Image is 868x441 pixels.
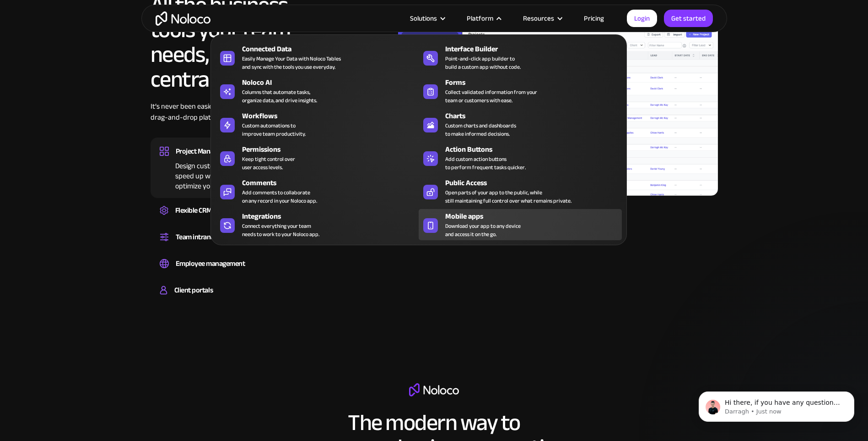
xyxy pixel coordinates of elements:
a: Noloco AIColumns that automate tasks,organize data, and drive insights. [216,75,419,106]
a: Action ButtonsAdd custom action buttonsto perform frequent tasks quicker. [419,142,622,173]
a: Interface BuilderPoint-and-click app builder tobuild a custom app without code. [419,42,622,73]
div: Interface Builder [445,44,626,55]
div: Custom charts and dashboards to make informed decisions. [445,121,516,138]
div: Platform [455,12,512,24]
div: Add custom action buttons to perform frequent tasks quicker. [445,155,526,171]
div: Workflows [242,110,423,121]
div: Project Management [176,144,236,158]
div: Resources [523,12,554,24]
div: Connected Data [242,44,423,55]
a: Get started [664,10,713,27]
div: Open parts of your app to the public, while still maintaining full control over what remains priv... [445,188,571,205]
div: Flexible CRM [175,204,212,217]
a: FormsCollect validated information from yourteam or customers with ease. [419,75,622,106]
span: Download your app to any device and access it on the go. [445,222,521,238]
div: Custom automations to improve team productivity. [242,121,306,138]
div: Platform [467,12,493,24]
div: Client portals [174,283,213,297]
div: Action Buttons [445,144,626,155]
div: Collect validated information from your team or customers with ease. [445,88,537,105]
div: Easily Manage Your Data with Noloco Tables and sync with the tools you use everyday. [242,55,341,71]
div: It’s never been easier to build a custom app with a simple drag-and-drop platform. [151,101,334,137]
div: Charts [445,110,626,121]
div: Solutions [410,12,437,24]
div: Connect everything your team needs to work to your Noloco app. [242,222,319,238]
div: Point-and-click app builder to build a custom app without code. [445,55,521,71]
a: WorkflowsCustom automations toimprove team productivity. [216,109,419,140]
div: Build a secure, fully-branded, and personalized client portal that lets your customers self-serve. [160,297,324,300]
a: home [156,11,210,26]
a: PermissionsKeep tight control overuser access levels. [216,142,419,173]
a: Pricing [572,12,615,24]
div: Columns that automate tasks, organize data, and drive insights. [242,88,317,105]
a: Public AccessOpen parts of your app to the public, whilestill maintaining full control over what ... [419,176,622,207]
a: CommentsAdd comments to collaborateon any record in your Noloco app. [216,176,419,207]
div: Design custom project management tools to speed up workflows, track progress, and optimize your t... [160,158,324,191]
div: Easily manage employee information, track performance, and handle HR tasks from a single platform. [160,270,324,273]
div: Noloco AI [242,77,423,88]
a: IntegrationsConnect everything your teamneeds to work to your Noloco app. [216,209,419,240]
a: Mobile appsDownload your app to any deviceand access it on the go. [419,209,622,240]
nav: Platform [210,22,627,245]
a: Connected DataEasily Manage Your Data with Noloco Tablesand sync with the tools you use everyday. [216,42,419,73]
div: Comments [242,177,423,188]
div: Team intranet [176,230,217,244]
div: Forms [445,77,626,88]
div: Mobile apps [445,211,626,222]
div: Solutions [399,12,455,24]
div: Permissions [242,144,423,155]
div: Resources [512,12,572,24]
a: Login [627,10,657,27]
div: Set up a central space for your team to collaborate, share information, and stay up to date on co... [160,244,324,247]
div: Public Access [445,177,626,188]
div: Employee management [176,257,245,270]
div: Keep tight control over user access levels. [242,155,295,171]
div: Create a custom CRM that you can adapt to your business’s needs, centralize your workflows, and m... [160,217,324,220]
a: ChartsCustom charts and dashboardsto make informed decisions. [419,109,622,140]
div: Integrations [242,211,423,222]
div: Add comments to collaborate on any record in your Noloco app. [242,188,317,205]
iframe: Intercom notifications message [685,372,868,436]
